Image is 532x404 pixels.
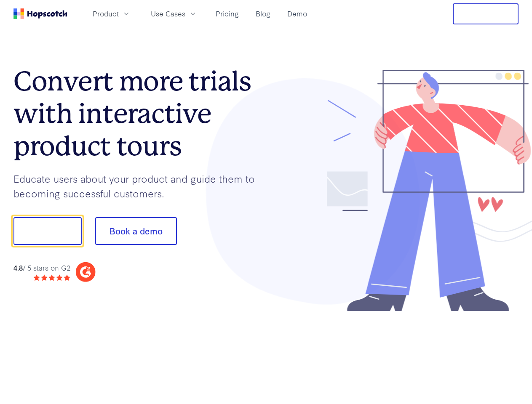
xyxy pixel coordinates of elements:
[151,8,185,19] span: Use Cases
[95,217,177,245] button: Book a demo
[284,7,310,21] a: Demo
[13,263,23,272] strong: 4.8
[13,263,70,273] div: / 5 stars on G2
[13,171,266,200] p: Educate users about your product and guide them to becoming successful customers.
[13,217,82,245] button: Show me!
[252,7,274,21] a: Blog
[93,8,119,19] span: Product
[13,65,266,162] h1: Convert more trials with interactive product tours
[146,7,202,21] button: Use Cases
[212,7,242,21] a: Pricing
[88,7,136,21] button: Product
[13,8,67,19] a: Home
[453,3,519,24] button: Free Trial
